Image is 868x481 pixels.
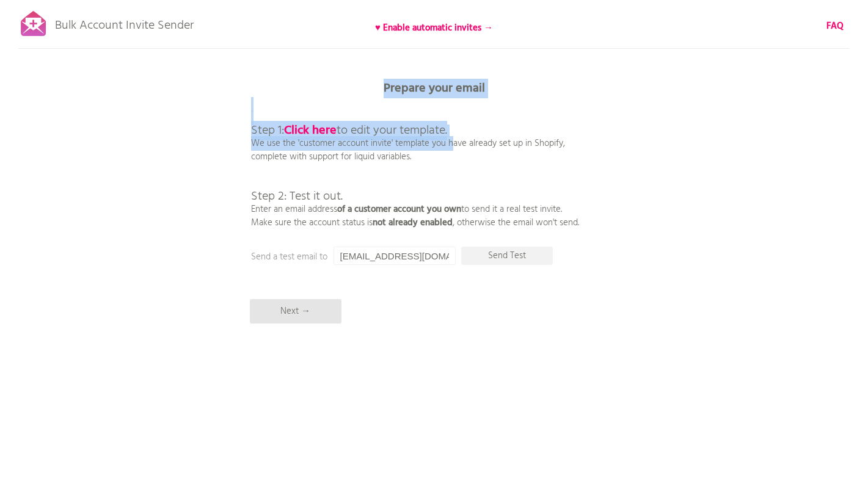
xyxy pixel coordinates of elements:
a: FAQ [826,20,844,33]
a: Click here [284,121,337,140]
p: Next → [250,299,341,324]
span: Step 1: to edit your template. [251,121,447,140]
b: FAQ [826,19,844,34]
p: Send a test email to [251,250,495,264]
b: ♥ Enable automatic invites → [375,21,493,35]
p: Bulk Account Invite Sender [55,7,194,38]
p: Send Test [461,247,553,265]
p: We use the 'customer account invite' template you have already set up in Shopify, complete with s... [251,98,579,230]
span: Step 2: Test it out. [251,187,343,206]
b: of a customer account you own [337,202,461,217]
b: Prepare your email [384,79,485,98]
b: not already enabled [373,215,453,230]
